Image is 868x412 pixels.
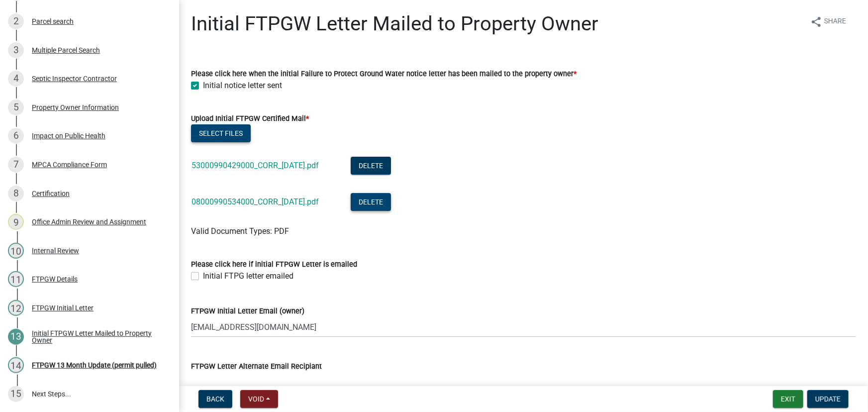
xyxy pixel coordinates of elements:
[191,124,251,142] button: Select files
[8,71,24,87] div: 4
[8,128,24,144] div: 6
[8,357,24,373] div: 14
[32,247,79,254] div: Internal Review
[192,161,319,170] a: 53000990429000_CORR_[DATE].pdf
[8,214,24,230] div: 9
[191,71,577,78] label: Please click here when the initial Failure to Protect Ground Water notice letter has been mailed ...
[351,162,391,171] wm-modal-confirm: Delete Document
[351,157,391,175] button: Delete
[32,305,94,311] div: FTPGW Initial Letter
[203,80,282,92] label: Initial notice letter sent
[32,276,78,283] div: FTPGW Details
[248,395,264,403] span: Void
[8,300,24,316] div: 12
[8,157,24,173] div: 7
[32,190,70,197] div: Certification
[8,243,24,259] div: 10
[191,363,322,370] label: FTPGW Letter Alternate Email Recipiant
[191,308,304,315] label: FTPGW Initial Letter Email (owner)
[807,390,849,408] button: Update
[191,115,309,122] label: Upload Initial FTPGW Certified Mail
[8,329,24,345] div: 13
[32,75,117,82] div: Septic Inspector Contractor
[824,16,846,28] span: Share
[8,386,24,402] div: 15
[8,42,24,58] div: 3
[32,362,157,369] div: FTPGW 13 Month Update (permit pulled)
[8,271,24,287] div: 11
[191,226,289,236] span: Valid Document Types: PDF
[206,395,224,403] span: Back
[32,18,74,25] div: Parcel search
[8,100,24,115] div: 5
[198,390,232,408] button: Back
[203,270,293,282] label: Initial FTPG letter emailed
[8,13,24,29] div: 2
[8,186,24,202] div: 8
[32,218,146,225] div: Office Admin Review and Assignment
[773,390,803,408] button: Exit
[191,12,598,36] h1: Initial FTPGW Letter Mailed to Property Owner
[32,132,105,139] div: Impact on Public Health
[32,161,107,168] div: MPCA Compliance Form
[192,197,319,206] a: 08000990534000_CORR_[DATE].pdf
[191,261,357,268] label: Please click here if initial FTPGW Letter is emailed
[815,395,841,403] span: Update
[351,193,391,211] button: Delete
[32,104,119,111] div: Property Owner Information
[240,390,278,408] button: Void
[802,12,854,31] button: shareShare
[351,198,391,207] wm-modal-confirm: Delete Document
[810,16,822,28] i: share
[32,47,100,54] div: Multiple Parcel Search
[32,330,163,344] div: Initial FTPGW Letter Mailed to Property Owner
